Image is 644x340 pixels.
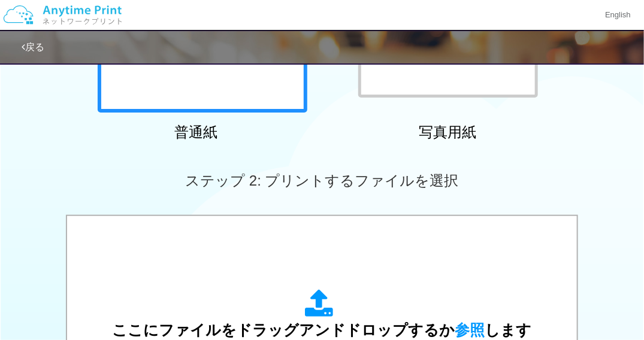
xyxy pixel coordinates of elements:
[22,42,44,52] a: 戻る
[113,321,532,338] span: ここにファイルをドラッグアンドドロップするか します
[343,125,553,140] h2: 写真用紙
[455,321,485,338] span: 参照
[185,172,458,189] span: ステップ 2: プリントするファイルを選択
[92,125,301,140] h2: 普通紙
